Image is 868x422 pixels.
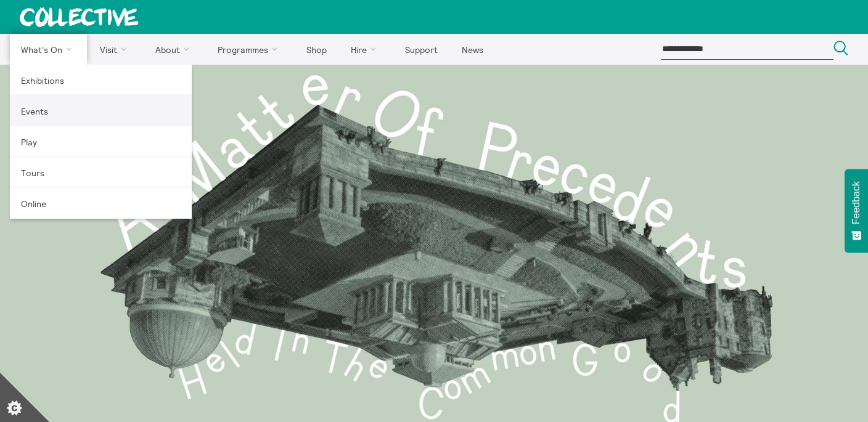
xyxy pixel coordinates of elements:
[10,65,192,95] a: Exhibitions
[10,188,192,219] a: Online
[10,126,192,157] a: Play
[845,169,868,253] button: Feedback - Show survey
[451,34,494,65] a: News
[10,95,192,126] a: Events
[89,34,142,65] a: Visit
[340,34,392,65] a: Hire
[10,34,87,65] a: What's On
[144,34,205,65] a: About
[394,34,448,65] a: Support
[10,157,192,188] a: Tours
[207,34,293,65] a: Programmes
[851,181,862,224] span: Feedback
[295,34,337,65] a: Shop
